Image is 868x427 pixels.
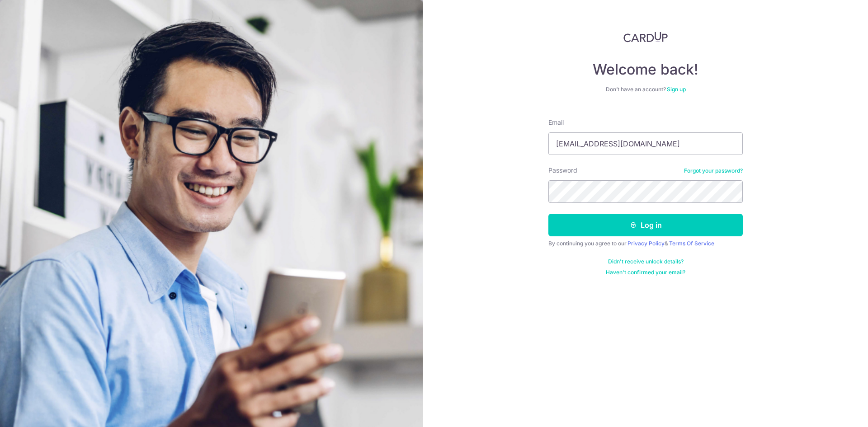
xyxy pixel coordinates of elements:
[548,86,743,93] div: Don’t have an account?
[548,132,743,155] input: Enter your Email
[548,214,743,236] button: Log in
[548,166,577,175] label: Password
[669,240,714,247] a: Terms Of Service
[623,32,668,42] img: CardUp Logo
[548,61,743,79] h4: Welcome back!
[684,167,743,174] a: Forgot your password?
[667,86,686,93] a: Sign up
[627,240,665,247] a: Privacy Policy
[606,269,685,276] a: Haven't confirmed your email?
[548,240,743,247] div: By continuing you agree to our &
[608,258,684,265] a: Didn't receive unlock details?
[548,118,564,127] label: Email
